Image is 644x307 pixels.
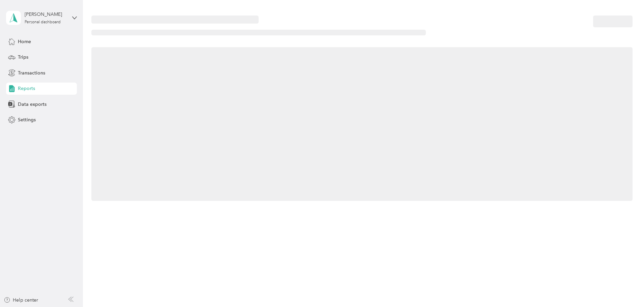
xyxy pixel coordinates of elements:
span: Transactions [18,69,45,76]
span: Data exports [18,101,47,108]
button: Help center [4,297,38,304]
span: Home [18,38,31,45]
span: Trips [18,54,28,61]
span: Reports [18,85,35,92]
iframe: Everlance-gr Chat Button Frame [606,269,644,307]
div: [PERSON_NAME] [25,11,67,18]
div: Personal dashboard [25,20,61,24]
span: Settings [18,116,36,123]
